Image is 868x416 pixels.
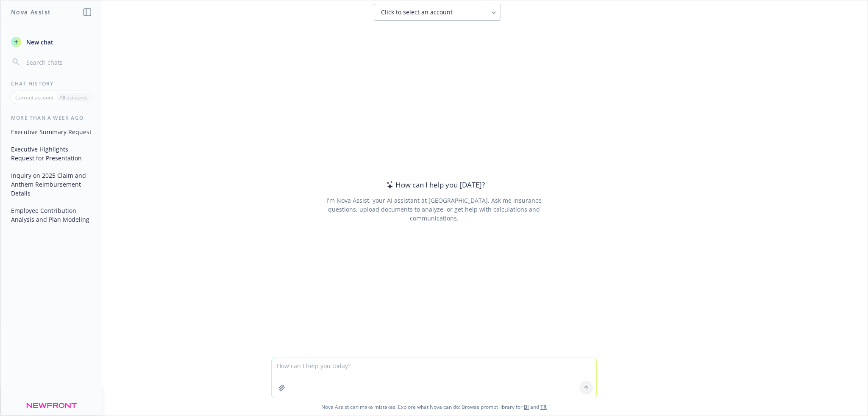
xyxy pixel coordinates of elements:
span: Click to select an account [381,8,453,17]
button: Executive Summary Request [8,125,95,139]
button: Employee Contribution Analysis and Plan Modeling [8,204,95,226]
a: BI [524,403,529,410]
button: New chat [8,34,95,50]
button: Click to select an account [374,4,501,21]
a: TR [540,403,547,410]
span: Nova Assist can make mistakes. Explore what Nova can do: Browse prompt library for and [4,398,864,416]
button: Inquiry on 2025 Claim and Anthem Reimbursement Details [8,168,95,200]
div: I'm Nova Assist, your AI assistant at [GEOGRAPHIC_DATA]. Ask me insurance questions, upload docum... [314,196,553,223]
button: Executive Highlights Request for Presentation [8,142,95,165]
div: More than a week ago [1,114,102,121]
p: All accounts [59,94,88,101]
h1: Nova Assist [11,8,51,17]
div: Chat History [1,80,102,87]
div: How can I help you [DATE]? [384,179,485,190]
input: Search chats [25,56,92,68]
span: New chat [25,38,53,47]
p: Current account [15,94,53,101]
